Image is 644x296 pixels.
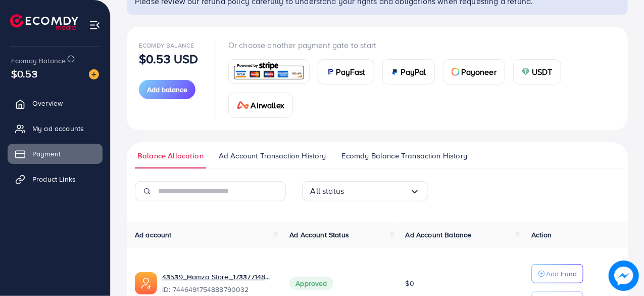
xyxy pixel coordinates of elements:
[251,99,284,111] span: Airwallex
[10,14,78,30] img: logo
[237,101,249,109] img: card
[289,277,333,290] span: Approved
[32,174,76,184] span: Product Links
[135,272,157,294] img: ic-ads-acc.e4c84228.svg
[326,68,334,76] img: card
[531,230,552,240] span: Action
[135,230,172,240] span: Ad account
[336,66,366,78] span: PayFast
[344,183,409,199] input: Search for option
[162,272,273,282] a: 43539_Hamza Store_1733771482570
[401,66,426,78] span: PayPal
[8,169,103,189] a: Product Links
[228,93,293,118] a: cardAirwallex
[318,59,374,84] a: cardPayFast
[289,230,349,240] span: Ad Account Status
[89,69,99,79] img: image
[443,59,505,84] a: cardPayoneer
[452,68,460,76] img: card
[406,230,472,240] span: Ad Account Balance
[522,68,530,76] img: card
[32,149,61,159] span: Payment
[532,66,553,78] span: USDT
[228,39,616,51] p: Or choose another payment gate to start
[609,261,639,291] img: image
[139,53,198,65] p: $0.53 USD
[162,272,273,295] div: <span class='underline'>43539_Hamza Store_1733771482570</span></br>7446491754888790032
[302,181,428,201] div: Search for option
[11,56,66,66] span: Ecomdy Balance
[311,183,344,199] span: All status
[147,84,187,95] span: Add balance
[228,59,310,84] a: card
[546,268,577,280] p: Add Fund
[391,68,399,76] img: card
[8,118,103,139] a: My ad accounts
[162,284,273,294] span: ID: 7446491754888790032
[139,80,195,99] button: Add balance
[8,144,103,164] a: Payment
[11,66,37,81] span: $0.53
[32,123,84,134] span: My ad accounts
[382,59,435,84] a: cardPayPal
[513,59,561,84] a: cardUSDT
[8,93,103,113] a: Overview
[219,150,326,161] span: Ad Account Transaction History
[232,61,306,82] img: card
[462,66,497,78] span: Payoneer
[139,41,194,50] span: Ecomdy Balance
[32,98,63,108] span: Overview
[406,278,414,288] span: $0
[531,264,583,283] button: Add Fund
[89,19,101,31] img: menu
[137,150,204,161] span: Balance Allocation
[341,150,467,161] span: Ecomdy Balance Transaction History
